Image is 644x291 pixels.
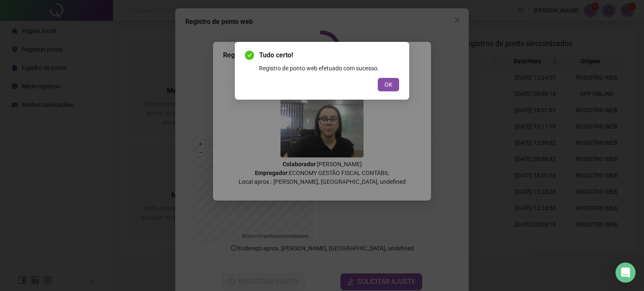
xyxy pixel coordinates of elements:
button: OK [378,78,399,91]
div: Open Intercom Messenger [615,263,636,283]
span: OK [384,80,392,89]
div: Registro de ponto web efetuado com sucesso. [259,64,399,73]
span: Tudo certo! [259,50,399,60]
span: check-circle [245,51,254,60]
